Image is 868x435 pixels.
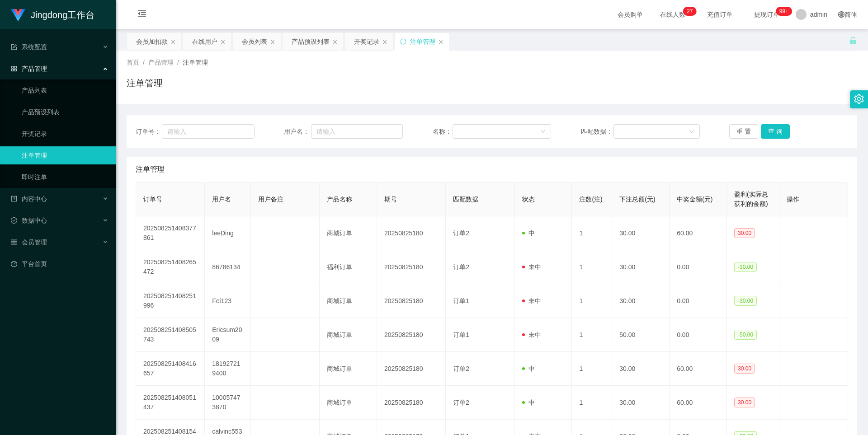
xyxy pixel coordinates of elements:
[572,318,612,352] td: 1
[183,59,208,66] span: 注单管理
[540,129,546,135] i: 图标: down
[11,9,25,22] img: logo.9652507e.png
[162,124,254,139] input: 请输入
[670,386,727,420] td: 60.00
[670,318,727,352] td: 0.00
[136,216,205,250] td: 202508251408377861
[612,216,670,250] td: 30.00
[382,39,387,45] i: 图标: close
[734,330,757,340] span: -50.00
[776,7,792,16] sup: 966
[572,352,612,386] td: 1
[522,331,541,338] span: 未中
[572,216,612,250] td: 1
[354,33,379,50] div: 开奖记录
[522,229,535,237] span: 中
[734,262,757,272] span: -30.00
[670,284,727,318] td: 0.00
[612,284,670,318] td: 30.00
[703,11,737,18] span: 充值订单
[787,196,799,203] span: 操作
[572,284,612,318] td: 1
[136,250,205,284] td: 202508251408265472
[320,352,377,386] td: 商城订单
[11,239,47,246] span: 会员管理
[377,352,446,386] td: 20250825180
[22,168,108,186] a: 即时注单
[205,318,251,352] td: Ericsum2009
[612,352,670,386] td: 30.00
[838,11,844,18] i: 图标: global
[11,11,94,18] a: Jingdong工作台
[143,196,162,203] span: 订单号
[683,7,696,16] sup: 27
[522,399,535,406] span: 中
[433,127,453,136] span: 名称：
[136,127,162,136] span: 订单号：
[377,386,446,420] td: 20250825180
[734,191,768,207] span: 盈利(实际总获利的金额)
[677,196,712,203] span: 中奖金额(元)
[854,94,864,104] i: 图标: setting
[11,195,47,202] span: 内容中心
[220,39,226,45] i: 图标: close
[453,399,469,406] span: 订单2
[687,7,690,16] p: 2
[410,33,435,50] div: 注单管理
[148,59,174,66] span: 产品管理
[849,37,857,45] i: 图标: unlock
[761,124,790,139] button: 查 询
[11,217,47,224] span: 数据中心
[734,398,755,407] span: 30.00
[205,250,251,284] td: 86786134
[284,127,311,136] span: 用户名：
[453,196,478,203] span: 匹配数据
[136,352,205,386] td: 202508251408416657
[31,0,94,29] h1: Jingdong工作台
[11,65,17,72] i: 图标: appstore-o
[22,81,108,99] a: 产品列表
[127,76,163,90] h1: 注单管理
[205,284,251,318] td: Fei123
[258,196,283,203] span: 用户备注
[690,7,693,16] p: 7
[453,365,469,372] span: 订单2
[136,164,165,175] span: 注单管理
[729,124,758,139] button: 重 置
[170,39,176,45] i: 图标: close
[453,229,469,237] span: 订单2
[11,217,17,224] i: 图标: check-circle-o
[177,59,179,66] span: /
[581,127,613,136] span: 匹配数据：
[270,39,275,45] i: 图标: close
[522,365,535,372] span: 中
[136,386,205,420] td: 202508251408051437
[242,33,267,50] div: 会员列表
[320,216,377,250] td: 商城订单
[127,0,157,29] i: 图标: menu-fold
[320,386,377,420] td: 商城订单
[11,196,17,202] i: 图标: profile
[127,59,139,66] span: 首页
[136,318,205,352] td: 202508251408505743
[384,196,397,203] span: 期号
[453,331,469,338] span: 订单1
[143,59,145,66] span: /
[11,239,17,245] i: 图标: table
[327,196,352,203] span: 产品名称
[572,250,612,284] td: 1
[332,39,338,45] i: 图标: close
[453,263,469,271] span: 订单2
[377,284,446,318] td: 20250825180
[11,255,108,273] a: 图标: dashboard平台首页
[205,386,251,420] td: 100057473870
[377,318,446,352] td: 20250825180
[619,196,655,203] span: 下注总额(元)
[522,263,541,271] span: 未中
[11,44,17,50] i: 图标: form
[670,250,727,284] td: 0.00
[377,250,446,284] td: 20250825180
[205,216,251,250] td: leeDing
[22,125,108,143] a: 开奖记录
[400,38,406,45] i: 图标: sync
